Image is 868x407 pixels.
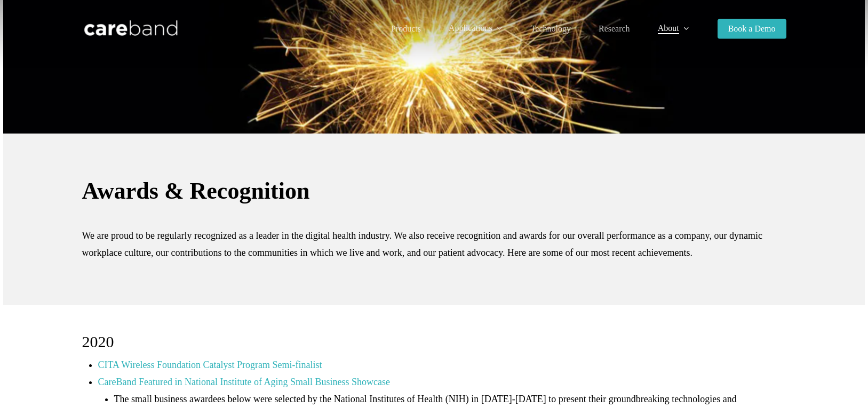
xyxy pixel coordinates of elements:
span: Awards & Recognition [82,178,310,204]
a: CareBand Featured in National Institute of Aging Small Business Showcase [98,377,390,387]
a: Applications [449,24,503,33]
a: About [658,24,690,33]
span: Technology [531,24,571,33]
span: Research [599,24,630,33]
span: 2020 [82,333,114,350]
p: We are proud to be regularly recognized as a leader in the digital health industry. We also recei... [82,227,786,261]
a: Technology [531,25,571,33]
span: Book a Demo [728,24,776,33]
a: CITA Wireless Foundation Catalyst Program Semi-finalist [98,359,322,370]
a: Book a Demo [718,25,786,33]
span: About [658,24,679,33]
a: Research [599,25,630,33]
span: Products [391,24,421,33]
a: Products [391,25,421,33]
span: Applications [449,24,492,33]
